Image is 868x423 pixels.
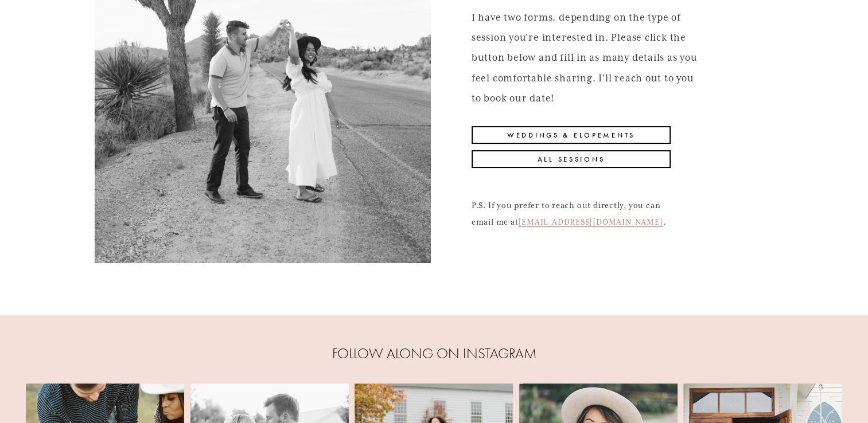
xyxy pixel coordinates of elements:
[472,150,671,168] a: All Sessions
[472,198,671,231] p: P.S. If you prefer to reach out directly, you can email me at .
[26,344,842,363] h4: FOLLOW ALONG ON INSTAGRAM
[518,217,663,227] a: [EMAIL_ADDRESS][DOMAIN_NAME]
[472,126,671,144] a: Weddings & Elopements
[472,7,705,109] p: I have two forms, depending on the type of session you’re interested in. Please click the button ...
